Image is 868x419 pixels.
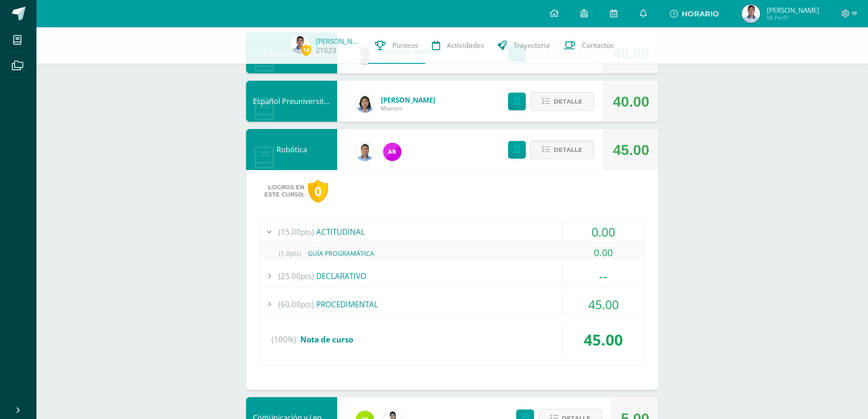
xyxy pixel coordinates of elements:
div: Español Preuniversitario [246,81,337,122]
div: 45.00 [562,322,644,357]
span: (60.00pts) [278,294,314,315]
span: Logros en este curso: [264,184,304,198]
button: Detalle [530,140,594,159]
div: 40.00 [613,81,649,122]
a: Contactos [557,27,621,64]
span: [PERSON_NAME] [767,5,819,15]
div: -- [562,266,644,286]
a: 21023 [316,46,336,55]
span: Detalle [554,93,582,110]
button: Detalle [530,92,594,111]
span: Punteos [392,41,418,50]
span: (100%) [272,322,296,357]
a: Actividades [425,27,491,64]
span: 14 [301,44,311,56]
div: DECLARATIVO [260,266,644,286]
span: Contactos [582,41,614,50]
img: 509276238ce5a659ee8758cc0c2c63e6.png [291,36,309,54]
span: HORARIO [682,10,719,18]
div: PROCEDIMENTAL [260,294,644,315]
div: 45.00 [613,129,649,171]
span: Actividades [447,41,484,50]
span: (1.0pts) [272,243,308,264]
div: 0.00 [562,243,644,263]
span: Trayectoria [514,41,550,50]
div: 0 [308,180,328,203]
a: Trayectoria [491,27,557,64]
img: f902e38f6c2034015b0cb4cda7b0c891.png [356,94,374,113]
img: 509276238ce5a659ee8758cc0c2c63e6.png [742,5,760,23]
div: 0.00 [562,222,644,242]
div: Robótica [246,129,337,170]
span: Mi Perfil [767,14,819,21]
a: [PERSON_NAME] [381,95,435,104]
span: Maestro [381,104,435,112]
img: cdd5a179f6cd94f9dc1b5064bcc2680a.png [383,143,401,161]
div: GUÍA PROGRAMÁTICA [260,243,644,264]
div: ACTITUDINAL [260,222,644,242]
img: 7d6a89eaefe303c7f494a11f338f7e72.png [356,143,374,161]
a: [PERSON_NAME] [316,36,361,46]
span: (25.00pts) [278,266,314,286]
span: (15.00pts) [278,222,314,242]
span: Detalle [554,141,582,158]
span: Nota de curso [300,334,353,345]
a: Punteos [368,27,425,64]
div: 45.00 [562,294,644,315]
